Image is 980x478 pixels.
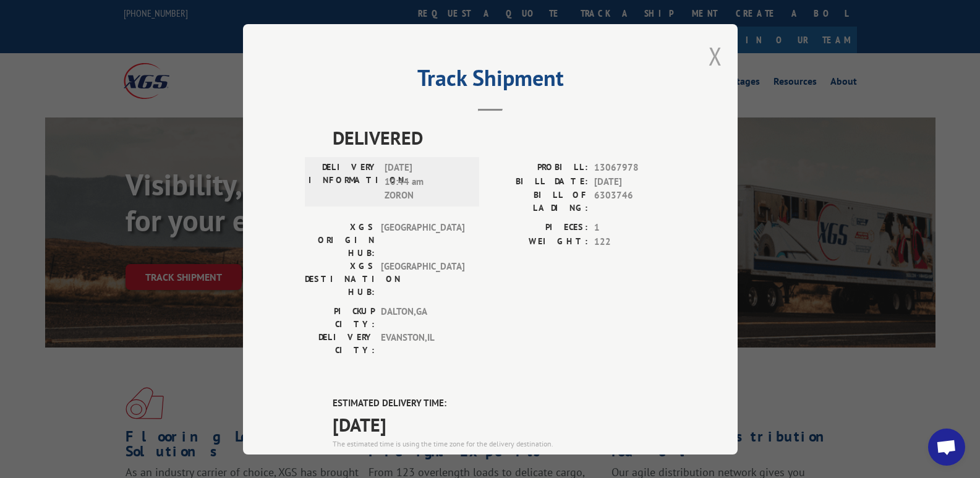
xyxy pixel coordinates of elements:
[594,161,676,175] span: 13067978
[709,40,722,72] button: Close modal
[381,260,464,299] span: [GEOGRAPHIC_DATA]
[928,429,965,466] div: Open chat
[305,221,375,260] label: XGS ORIGIN HUB:
[333,438,676,449] div: The estimated time is using the time zone for the delivery destination.
[333,410,676,438] span: [DATE]
[594,221,676,235] span: 1
[381,331,464,357] span: EVANSTON , IL
[381,221,464,260] span: [GEOGRAPHIC_DATA]
[490,174,588,189] label: BILL DATE:
[305,69,676,93] h2: Track Shipment
[333,396,676,411] label: ESTIMATED DELIVERY TIME:
[594,189,676,215] span: 6303746
[594,234,676,249] span: 122
[305,305,375,331] label: PICKUP CITY:
[490,234,588,249] label: WEIGHT:
[381,305,464,331] span: DALTON , GA
[309,161,378,203] label: DELIVERY INFORMATION:
[490,221,588,235] label: PIECES:
[490,161,588,175] label: PROBILL:
[305,260,375,299] label: XGS DESTINATION HUB:
[305,331,375,357] label: DELIVERY CITY:
[594,174,676,189] span: [DATE]
[385,161,468,203] span: [DATE] 10:44 am ZORON
[333,124,676,152] span: DELIVERED
[490,189,588,215] label: BILL OF LADING:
